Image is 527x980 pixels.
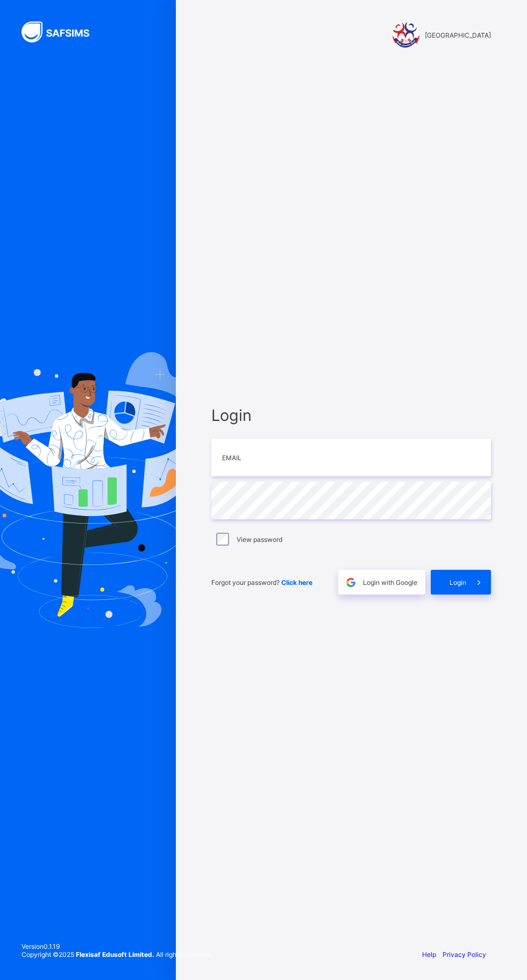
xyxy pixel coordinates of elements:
span: Forgot your password? [211,578,312,586]
label: View password [237,535,282,543]
span: Version 0.1.19 [22,942,211,950]
a: Help [422,950,436,958]
span: Copyright © 2025 All rights reserved. [22,950,211,958]
span: Login with Google [363,578,417,586]
span: [GEOGRAPHIC_DATA] [425,31,491,39]
span: Login [450,578,466,586]
strong: Flexisaf Edusoft Limited. [76,950,154,958]
img: SAFSIMS Logo [22,22,102,42]
a: Click here [281,578,312,586]
span: Login [211,406,491,425]
a: Privacy Policy [443,950,486,958]
img: google.396cfc9801f0270233282035f929180a.svg [345,576,357,589]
